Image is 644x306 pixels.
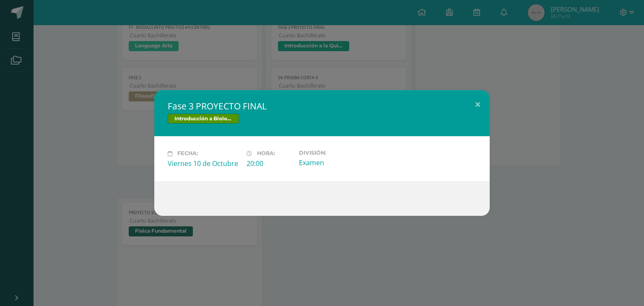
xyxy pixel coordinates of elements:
[299,158,371,167] div: Examen
[168,114,239,124] span: Introducción a Biología
[168,100,476,112] h2: Fase 3 PROYECTO FINAL
[177,150,198,157] span: Fecha:
[168,159,240,168] div: Viernes 10 de Octubre
[247,159,292,168] div: 20:00
[257,150,275,157] span: Hora:
[466,90,490,119] button: Close (Esc)
[299,150,371,156] label: División:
